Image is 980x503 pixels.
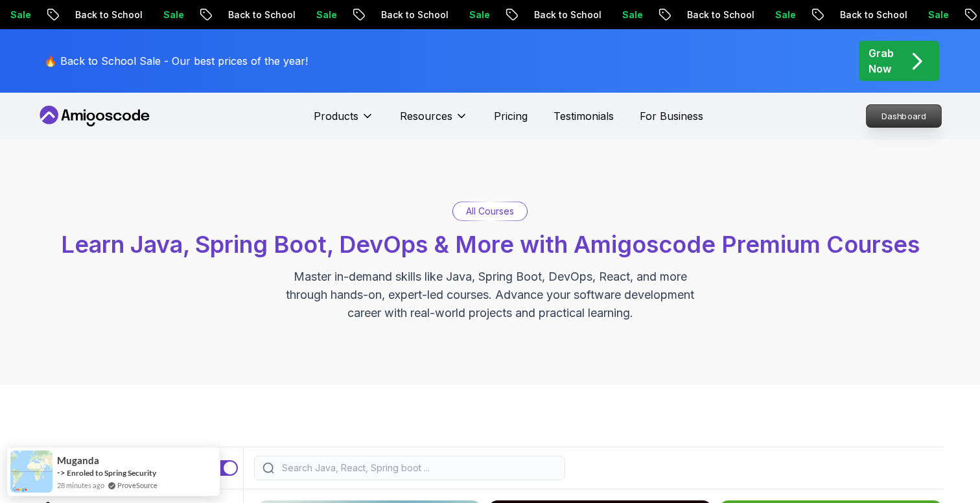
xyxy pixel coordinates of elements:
input: Search Java, React, Spring boot ... [279,462,557,474]
span: 28 minutes ago [57,480,104,491]
p: Back to School [207,8,295,21]
p: Back to School [360,8,448,21]
p: Sale [754,8,795,21]
a: ProveSource [117,480,157,491]
a: Dashboard [866,104,942,128]
p: Master in-demand skills like Java, Spring Boot, DevOps, React, and more through hands-on, expert-... [272,268,708,322]
span: Muganda [57,455,99,466]
p: Sale [907,8,948,21]
p: Back to School [819,8,907,21]
p: Back to School [666,8,754,21]
p: 🔥 Back to School Sale - Our best prices of the year! [44,53,308,69]
button: Products [314,108,374,134]
p: Sale [448,8,489,21]
p: Back to School [513,8,601,21]
p: All Courses [466,205,514,218]
img: provesource social proof notification image [10,450,52,493]
p: Sale [601,8,642,21]
button: Resources [400,108,468,134]
p: Back to School [54,8,142,21]
a: For Business [640,108,703,124]
a: Pricing [494,108,528,124]
a: Enroled to Spring Security [67,467,156,478]
p: Sale [142,8,183,21]
p: Dashboard [867,105,941,127]
p: Grab Now [869,45,894,76]
p: Sale [295,8,336,21]
span: -> [57,467,65,478]
a: Testimonials [554,108,614,124]
p: Resources [400,108,452,124]
p: Products [314,108,358,124]
span: Learn Java, Spring Boot, DevOps & More with Amigoscode Premium Courses [61,230,920,259]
